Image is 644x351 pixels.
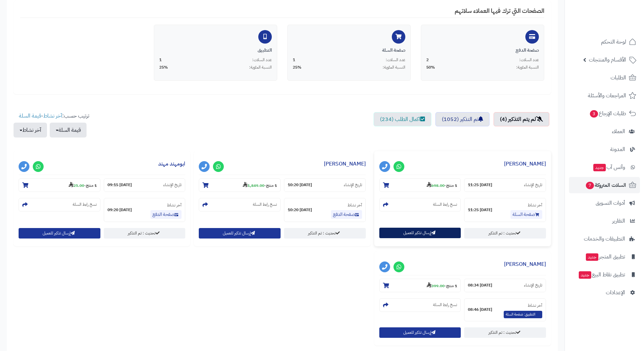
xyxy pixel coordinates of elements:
section: نسخ رابط السلة [379,298,461,312]
a: تحديث : تم التذكير [284,228,366,239]
strong: [DATE] 08:34 [468,282,492,288]
a: المراجعات والأسئلة [569,87,640,104]
strong: 698.00 [427,182,445,189]
div: صفحة السلة [293,47,405,54]
span: التقارير [612,216,625,226]
a: العملاء [569,123,640,140]
span: العملاء [612,127,625,136]
span: 2 [426,57,429,63]
a: [PERSON_NAME] [324,160,366,168]
button: إرسال تذكير للعميل [199,228,281,239]
small: آخر نشاط [348,202,362,208]
small: آخر نشاط [528,202,542,208]
small: تاريخ الإنشاء [524,282,542,288]
span: النسبة المئوية: [516,65,539,70]
a: الطلبات [569,70,640,86]
a: السلات المتروكة7 [569,177,640,193]
span: المراجعات والأسئلة [588,91,626,100]
span: 1 [293,57,295,63]
span: تطبيق المتجر [585,252,625,261]
span: الإعدادات [606,288,625,297]
strong: [DATE] 08:46 [468,307,492,312]
a: التطبيقات والخدمات [569,231,640,247]
span: عدد السلات: [252,57,272,63]
section: 1 منتج-1,849.00 [199,178,281,192]
section: نسخ رابط السلة [199,198,281,211]
span: النسبة المئوية: [383,65,405,70]
a: لوحة التحكم [569,34,640,50]
strong: 1,849.00 [243,182,264,189]
span: التطبيقات والخدمات [584,234,625,244]
span: لوحة التحكم [601,37,626,47]
strong: 1 منتج [446,182,457,189]
small: - [427,182,457,189]
strong: [DATE] 10:20 [288,182,312,188]
a: قيمة السلة [19,112,41,120]
span: النسبة المئوية: [249,65,272,70]
span: 50% [426,65,435,70]
small: نسخ رابط السلة [433,202,457,207]
a: تحديث : تم التذكير [464,327,546,338]
small: تاريخ الإنشاء [163,182,182,188]
a: تطبيق نقاط البيعجديد [569,267,640,283]
section: نسخ رابط السلة [19,198,100,211]
span: 3 [590,110,598,118]
section: 1 منتج-399.00 [379,279,461,292]
strong: 25.00 [69,182,84,189]
a: صفحة الدفع [331,210,362,219]
a: ابومهند مهند [158,160,185,168]
a: تحديث : تم التذكير [104,228,186,239]
strong: [DATE] 09:20 [108,207,132,213]
strong: [DATE] 09:15 [108,182,132,188]
span: الطلبات [611,73,626,82]
small: آخر نشاط [167,202,182,208]
strong: 1 منتج [266,182,277,189]
span: 25% [293,65,302,70]
small: نسخ رابط السلة [253,202,277,207]
a: صفحة الدفع [150,210,182,219]
a: تطبيق المتجرجديد [569,249,640,265]
button: قيمة السلة [50,123,87,137]
strong: 1 منتج [446,283,457,289]
section: 1 منتج-25.00 [19,178,100,192]
ul: ترتيب حسب: - [14,112,89,137]
small: - [243,182,277,189]
h4: الصفحات التي ترك فيها العملاء سلاتهم [20,7,544,18]
a: [PERSON_NAME] [504,160,546,168]
button: آخر نشاط [14,123,47,137]
span: عدد السلات: [386,57,405,63]
span: عدد السلات: [519,57,539,63]
a: الإعدادات [569,284,640,301]
a: تحديث : تم التذكير [464,228,546,239]
strong: 399.00 [427,283,445,289]
section: نسخ رابط السلة [379,198,461,211]
span: 25% [159,65,168,70]
span: السلات المتروكة [585,180,626,190]
small: - [427,282,457,289]
span: طلبات الإرجاع [589,109,626,118]
span: 7 [586,181,594,190]
button: إرسال تذكير للعميل [19,228,100,239]
a: أدوات التسويق [569,195,640,211]
span: أدوات التسويق [596,198,625,208]
section: 1 منتج-698.00 [379,178,461,192]
a: صفحة السلة [510,210,542,219]
button: إرسال تذكير للعميل [379,327,461,338]
div: التطبيق [159,47,272,54]
a: اكمال الطلب (234) [374,112,431,126]
span: وآتس آب [593,162,625,172]
strong: [DATE] 11:25 [468,182,492,188]
span: التطبيق: صفحة السلة [504,311,542,318]
span: 1 [159,57,162,63]
a: آخر نشاط [43,112,62,120]
a: [PERSON_NAME] [504,260,546,268]
span: جديد [579,271,591,279]
small: تاريخ الإنشاء [344,182,362,188]
a: التقارير [569,213,640,229]
span: تطبيق نقاط البيع [578,270,625,279]
span: الأقسام والمنتجات [589,55,626,65]
a: لم يتم التذكير (4) [494,112,549,126]
small: نسخ رابط السلة [73,202,97,207]
strong: [DATE] 10:20 [288,207,312,213]
button: إرسال تذكير للعميل [379,228,461,238]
